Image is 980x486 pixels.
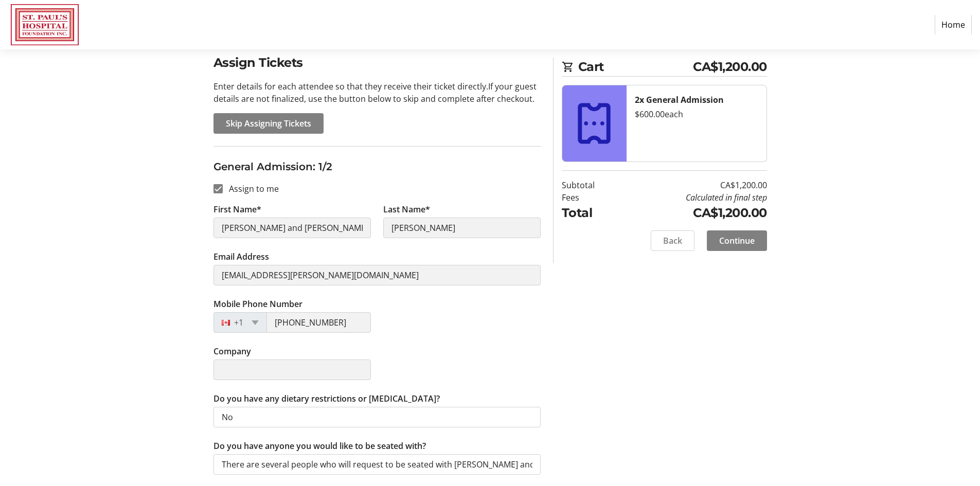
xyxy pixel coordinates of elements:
[935,15,972,34] a: Home
[213,113,324,134] button: Skip Assigning Tickets
[635,94,724,105] strong: 2x General Admission
[621,204,767,222] td: CA$1,200.00
[266,312,371,333] input: (506) 234-5678
[226,117,311,130] span: Skip Assigning Tickets
[213,53,541,72] h2: Assign Tickets
[635,108,758,120] div: $600.00 each
[562,179,621,191] td: Subtotal
[621,191,767,204] td: Calculated in final step
[213,159,541,174] h3: General Admission: 1/2
[213,345,251,357] label: Company
[213,392,440,405] label: Do you have any dietary restrictions or [MEDICAL_DATA]?
[621,179,767,191] td: CA$1,200.00
[663,235,682,247] span: Back
[651,230,694,251] button: Back
[707,230,767,251] button: Continue
[693,58,767,76] span: CA$1,200.00
[562,191,621,204] td: Fees
[578,58,693,76] span: Cart
[213,203,261,215] label: First Name*
[213,250,269,263] label: Email Address
[213,80,541,105] p: Enter details for each attendee so that they receive their ticket directly. If your guest details...
[213,298,302,310] label: Mobile Phone Number
[562,204,621,222] td: Total
[383,203,430,215] label: Last Name*
[719,235,755,247] span: Continue
[8,4,81,45] img: St. Paul's Hospital Foundation's Logo
[213,440,426,452] label: Do you have anyone you would like to be seated with?
[223,183,279,195] label: Assign to me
